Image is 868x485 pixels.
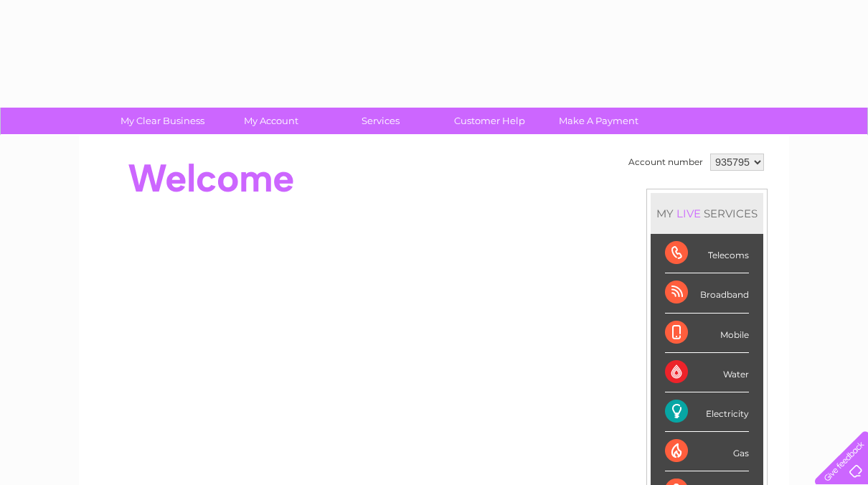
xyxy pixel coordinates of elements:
div: Mobile [665,314,749,353]
a: Services [321,108,440,134]
div: Gas [665,432,749,471]
a: My Account [212,108,331,134]
div: MY SERVICES [651,193,763,234]
div: Broadband [665,273,749,313]
a: Make A Payment [539,108,658,134]
div: LIVE [674,207,704,220]
a: Customer Help [430,108,549,134]
td: Account number [625,150,707,174]
div: Electricity [665,392,749,432]
div: Water [665,353,749,392]
div: Telecoms [665,234,749,273]
a: My Clear Business [103,108,222,134]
